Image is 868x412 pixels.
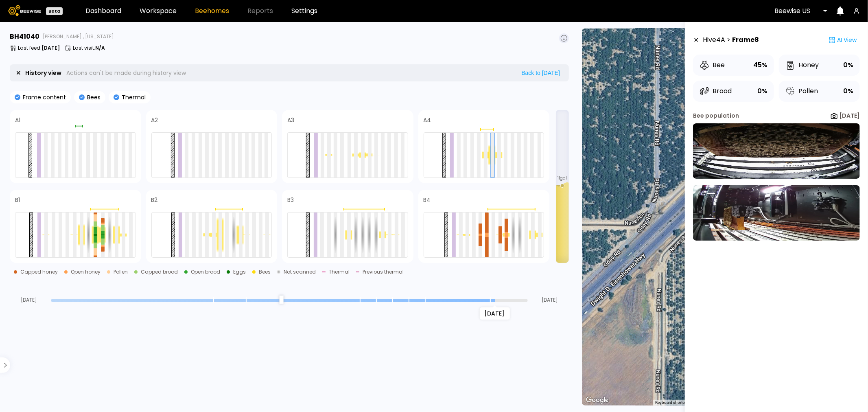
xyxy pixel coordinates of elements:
[42,44,60,51] b: [DATE]
[329,270,350,274] div: Thermal
[531,298,569,302] span: [DATE]
[67,70,186,76] p: Actions can't be made during history view
[151,117,158,123] h4: A2
[732,35,759,45] strong: Frame 8
[584,395,611,405] a: Open this area in Google Maps (opens a new window)
[114,270,128,274] div: Pollen
[71,270,101,274] div: Open honey
[363,270,404,274] div: Previous thermal
[119,94,146,100] p: Thermal
[85,8,121,14] a: Dashboard
[584,395,611,405] img: Google
[753,59,767,71] div: 45%
[558,176,567,180] span: 11 gal
[95,44,105,51] b: N/A
[18,46,60,50] p: Last feed :
[191,270,220,274] div: Open brood
[8,5,41,16] img: Beewise logo
[785,60,819,70] div: Honey
[26,70,62,76] p: History view
[843,85,853,97] div: 0%
[291,8,317,14] a: Settings
[259,270,271,274] div: Bees
[284,270,316,274] div: Not scanned
[424,117,431,123] h4: A4
[287,117,294,123] h4: A3
[73,46,105,50] p: Last visit :
[826,32,860,48] div: AI View
[703,32,759,48] div: Hive 4 A >
[10,298,48,302] span: [DATE]
[287,197,294,203] h4: B3
[43,34,114,39] span: [PERSON_NAME] , [US_STATE]
[15,117,20,123] h4: A1
[693,123,860,179] img: 20250824_100734_-0700-a-2395-front-41040-AHXNXAYX.jpg
[247,8,273,14] span: Reports
[700,60,725,70] div: Bee
[20,270,58,274] div: Capped honey
[20,94,66,100] p: Frame content
[233,270,246,274] div: Eggs
[151,197,158,203] h4: B2
[195,8,229,14] a: Beehomes
[839,112,860,120] b: [DATE]
[785,86,818,96] div: Pollen
[424,197,431,203] h4: B4
[693,112,739,120] div: Bee population
[843,59,853,71] div: 0%
[519,69,562,77] button: Back to [DATE]
[10,33,39,40] h3: BH 41040
[140,8,177,14] a: Workspace
[141,270,178,274] div: Capped brood
[693,185,860,241] img: 20250824_100734_-0700-a-2395-back-41040-AHXNXAYX.jpg
[700,86,732,96] div: Brood
[757,85,767,97] div: 0%
[655,400,690,405] button: Keyboard shortcuts
[46,7,63,15] div: Beta
[85,94,101,100] p: Bees
[480,307,510,320] div: [DATE]
[15,197,20,203] h4: B1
